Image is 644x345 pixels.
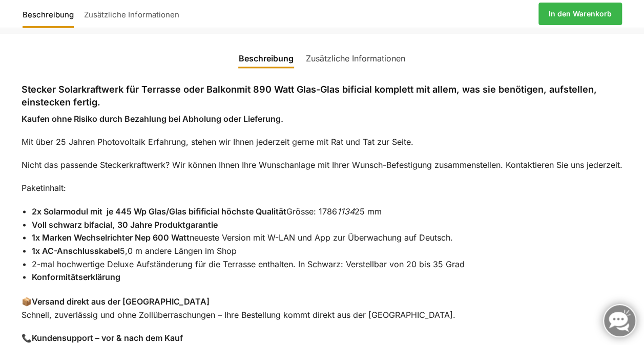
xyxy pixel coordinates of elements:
[32,332,183,342] strong: Kundensupport – vor & nach dem Kauf
[23,2,79,26] a: Beschreibung
[22,159,622,172] p: Nicht das passende Steckerkraftwerk? Wir können Ihnen Ihre Wunschanlage mit Ihrer Wunsch-Befestig...
[32,257,622,271] li: 2-mal hochwertige Deluxe Aufständerung für die Terrasse enthalten. In Schwarz: Verstellbar von 20...
[32,245,120,255] strong: 1x AC-Anschlusskabel
[300,46,411,71] a: Zusätzliche Informationen
[32,296,210,306] strong: Versand direkt aus der [GEOGRAPHIC_DATA]
[79,2,184,26] a: Zusätzliche Informationen
[22,84,237,95] strong: Stecker Solarkraftwerk für Terrasse oder Balkon
[32,232,190,242] strong: 1x Marken Wechselrichter Nep 600 Watt
[32,231,622,244] li: neueste Version mit W-LAN und App zur Überwachung auf Deutsch.
[22,114,283,124] strong: Kaufen ohne Risiko durch Bezahlung bei Abholung oder Lieferung.
[32,219,115,229] strong: Voll schwarz bifacial,
[22,295,622,321] p: 📦 Schnell, zuverlässig und ohne Zollüberraschungen – Ihre Bestellung kommt direkt aus der [GEOGRA...
[22,83,622,109] h4: mit 890 Watt Glas-Glas bificial komplett mit allem, was sie benötigen, aufstellen, einstecken fer...
[538,3,622,25] a: In den Warenkorb
[32,244,622,257] li: 5,0 m andere Längen im Shop
[32,271,120,282] strong: Konformitätserklärung
[337,206,355,216] em: 1134
[22,136,622,149] p: Mit über 25 Jahren Photovoltaik Erfahrung, stehen wir Ihnen jederzeit gerne mit Rat und Tat zur S...
[32,205,622,218] li: Grösse: 1786 25 mm
[117,219,218,229] strong: 30 Jahre Produktgarantie
[32,206,286,216] strong: 2x Solarmodul mit je 445 Wp Glas/Glas bifificial höchste Qualität
[233,46,300,71] a: Beschreibung
[22,182,622,195] p: Paketinhalt:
